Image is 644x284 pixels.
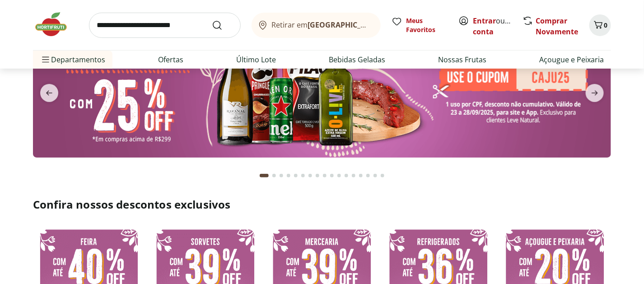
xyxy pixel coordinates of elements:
a: Meus Favoritos [392,16,448,34]
img: Hortifruti [33,11,78,38]
b: [GEOGRAPHIC_DATA]/[GEOGRAPHIC_DATA] [308,20,460,30]
button: Go to page 8 from fs-carousel [314,165,321,186]
span: 0 [604,21,607,29]
button: Carrinho [589,14,611,36]
button: Go to page 9 from fs-carousel [321,165,328,186]
a: Açougue e Peixaria [539,54,604,65]
button: Retirar em[GEOGRAPHIC_DATA]/[GEOGRAPHIC_DATA] [252,13,381,38]
button: previous [33,84,65,102]
button: Go to page 4 from fs-carousel [285,165,292,186]
button: Go to page 14 from fs-carousel [357,165,364,186]
button: Submit Search [212,20,233,31]
button: Go to page 15 from fs-carousel [364,165,372,186]
button: Go to page 11 from fs-carousel [336,165,343,186]
span: ou [473,15,513,37]
button: Current page from fs-carousel [258,165,271,186]
span: Retirar em [272,21,372,29]
button: next [579,84,611,102]
h2: Confira nossos descontos exclusivos [33,197,611,212]
a: Nossas Frutas [438,54,486,65]
a: Criar conta [473,16,523,37]
span: Departamentos [40,49,105,70]
button: Go to page 2 from fs-carousel [271,165,278,186]
input: search [89,13,241,38]
button: Go to page 6 from fs-carousel [299,165,307,186]
a: Ofertas [158,54,183,65]
a: Comprar Novamente [536,16,578,37]
button: Go to page 17 from fs-carousel [379,165,386,186]
button: Go to page 13 from fs-carousel [350,165,357,186]
span: Meus Favoritos [406,16,448,34]
button: Go to page 16 from fs-carousel [372,165,379,186]
button: Go to page 7 from fs-carousel [307,165,314,186]
a: Entrar [473,16,496,26]
button: Menu [40,49,51,70]
a: Bebidas Geladas [329,54,385,65]
button: Go to page 12 from fs-carousel [343,165,350,186]
button: Go to page 5 from fs-carousel [292,165,299,186]
a: Último Lote [236,54,276,65]
button: Go to page 3 from fs-carousel [278,165,285,186]
img: banana [33,18,611,158]
button: Go to page 10 from fs-carousel [328,165,336,186]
